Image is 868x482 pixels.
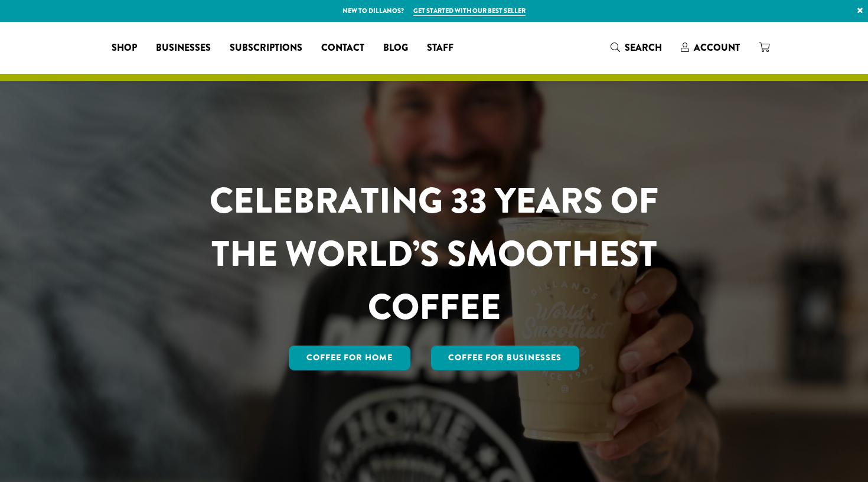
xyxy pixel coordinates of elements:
span: Businesses [156,41,211,56]
h1: CELEBRATING 33 YEARS OF THE WORLD’S SMOOTHEST COFFEE [175,174,693,334]
a: Search [601,38,671,57]
span: Search [625,41,662,54]
a: Coffee for Home [289,346,410,370]
a: Staff [417,38,463,57]
a: Shop [102,38,146,57]
span: Blog [383,41,408,56]
span: Account [694,41,740,54]
span: Staff [427,41,453,56]
span: Contact [321,41,364,56]
span: Shop [112,41,137,56]
a: Get started with our best seller [413,6,526,16]
a: Coffee For Businesses [431,346,580,370]
span: Subscriptions [230,41,302,56]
